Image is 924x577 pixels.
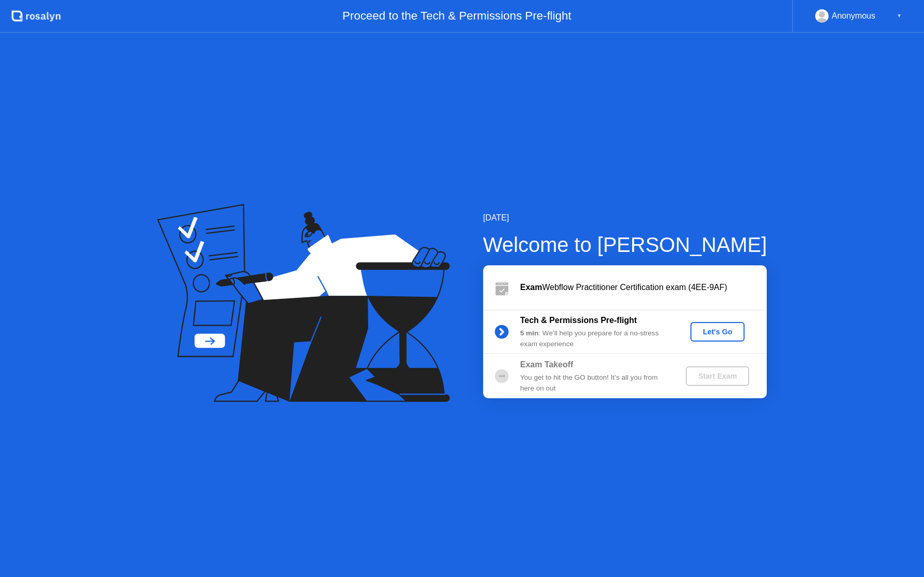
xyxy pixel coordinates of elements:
div: [DATE] [483,212,767,224]
button: Let's Go [690,322,745,342]
div: Webflow Practitioner Certification exam (4EE-9AF) [520,281,767,294]
button: Start Exam [686,366,749,386]
b: 5 min [520,329,539,337]
div: Start Exam [690,372,745,380]
div: Welcome to [PERSON_NAME] [483,229,767,260]
div: You get to hit the GO button! It’s all you from here on out [520,372,669,394]
b: Exam Takeoff [520,360,573,369]
div: Let's Go [695,328,740,336]
div: Anonymous [832,9,876,23]
div: ▼ [897,9,902,23]
b: Exam [520,283,542,292]
div: : We’ll help you prepare for a no-stress exam experience [520,328,669,349]
b: Tech & Permissions Pre-flight [520,316,637,325]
